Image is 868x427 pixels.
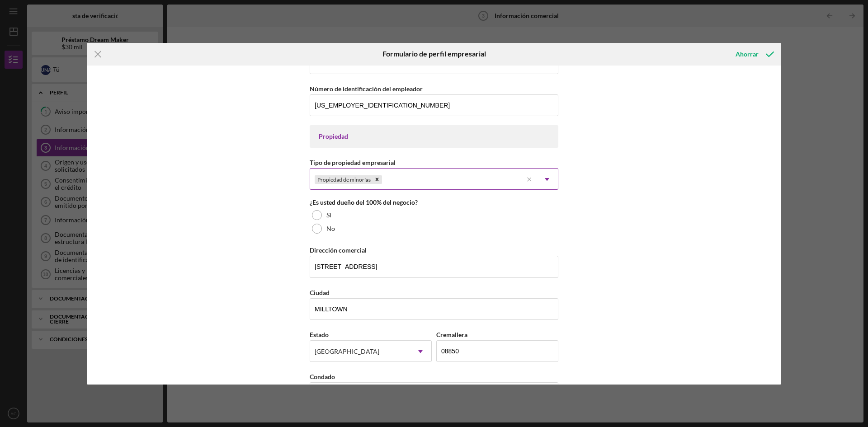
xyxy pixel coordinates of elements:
[726,45,781,63] button: Ahorrar
[319,132,348,140] font: Propiedad
[382,49,486,58] font: Formulario de perfil empresarial
[310,373,335,380] font: Condado
[736,50,759,58] font: Ahorrar
[315,347,379,355] font: [GEOGRAPHIC_DATA]
[372,175,382,184] div: Eliminar propiedad de minorías
[326,211,331,219] font: Sí
[310,85,423,93] font: Número de identificación del empleador
[436,331,467,338] font: Cremallera
[310,289,330,296] font: Ciudad
[310,246,367,254] font: Dirección comercial
[310,198,418,206] font: ¿Es usted dueño del 100% del negocio?
[326,225,335,232] font: No
[317,176,371,183] font: Propiedad de minorías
